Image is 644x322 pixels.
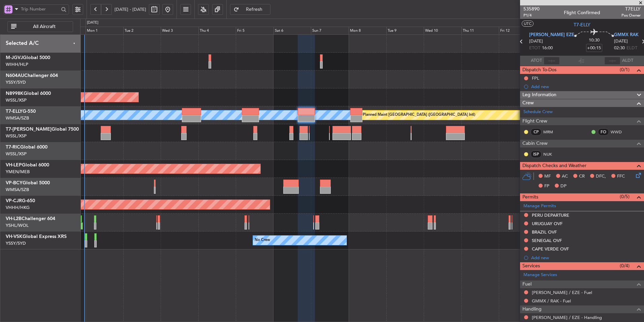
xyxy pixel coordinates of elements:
[87,20,98,26] div: [DATE]
[529,32,574,38] span: [PERSON_NAME] EZE
[532,290,592,295] a: [PERSON_NAME] / EZE - Fuel
[6,55,50,60] a: M-JGVJGlobal 5000
[424,27,461,35] div: Wed 10
[579,173,585,180] span: CR
[522,21,534,27] button: UTC
[255,235,270,245] div: No Crew
[614,32,639,38] span: GMMX RAK
[523,5,540,12] span: 535890
[6,181,23,185] span: VP-BCY
[596,173,606,180] span: DFC,
[6,145,20,150] span: T7-RIC
[522,66,556,74] span: Dispatch To-Dos
[532,238,562,243] div: SENEGAL OVF
[6,234,23,239] span: VH-VSK
[530,128,542,136] div: CP
[522,262,540,270] span: Services
[560,183,567,190] span: DP
[115,6,146,12] span: [DATE] - [DATE]
[523,12,540,18] span: P1/4
[386,27,424,35] div: Tue 9
[611,129,626,135] a: WWD
[6,61,28,68] a: WIHH/HLP
[542,45,553,52] span: 16:00
[530,151,542,158] div: ISP
[86,27,123,35] div: Mon 1
[6,163,49,167] a: VH-LEPGlobal 6000
[523,203,556,210] a: Manage Permits
[544,173,551,180] span: MF
[123,27,161,35] div: Tue 2
[532,315,602,320] a: [PERSON_NAME] / EZE - Handling
[614,45,625,52] span: 02:30
[6,109,23,114] span: T7-ELLY
[620,193,630,200] span: (0/5)
[6,97,27,103] a: WSSL/XSP
[532,246,569,252] div: CAPE VERDE OVF
[621,12,641,18] span: Pos Owner
[6,169,30,175] a: YMEN/MEB
[6,109,36,114] a: T7-ELLYG-550
[522,117,547,125] span: Flight Crew
[620,66,630,73] span: (0/1)
[522,193,538,201] span: Permits
[598,128,609,136] div: FO
[522,91,556,99] span: Leg Information
[544,57,560,65] input: --:--
[6,222,29,229] a: YSHL/WOL
[589,37,600,44] span: 10:30
[531,255,641,261] div: Add new
[311,27,349,35] div: Sun 7
[529,45,540,52] span: ETOT
[532,221,562,226] div: URUGUAY OVF
[532,298,571,304] a: GMMX / RAK - Fuel
[562,173,568,180] span: AC
[622,57,633,64] span: ALDT
[6,181,50,185] a: VP-BCYGlobal 5000
[544,183,549,190] span: FP
[522,140,548,147] span: Cabin Crew
[523,109,553,115] a: Schedule Crew
[614,38,628,45] span: [DATE]
[564,9,600,16] div: Flight Confirmed
[522,280,532,288] span: Fuel
[240,7,268,12] span: Refresh
[522,162,586,170] span: Dispatch Checks and Weather
[6,127,52,132] span: T7-[PERSON_NAME]
[198,27,236,35] div: Thu 4
[230,4,270,15] button: Refresh
[461,27,499,35] div: Thu 11
[18,24,71,29] span: All Aircraft
[349,27,386,35] div: Mon 8
[620,262,630,269] span: (0/4)
[21,4,59,14] input: Trip Number
[621,5,641,12] span: T7ELLY
[6,216,55,221] a: VH-L2BChallenger 604
[6,115,29,121] a: WMSA/SZB
[529,38,543,45] span: [DATE]
[161,27,198,35] div: Wed 3
[6,79,26,85] a: YSSY/SYD
[532,212,569,218] div: PERU DEPARTURE
[617,173,625,180] span: FFC
[532,229,557,235] div: BRAZIL OVF
[543,151,558,157] a: NUK
[574,21,590,28] span: T7-ELLY
[543,129,558,135] a: MRM
[6,198,35,203] a: VP-CJRG-650
[522,99,534,107] span: Crew
[522,305,542,313] span: Handling
[7,21,73,32] button: All Aircraft
[523,272,557,278] a: Manage Services
[499,27,537,35] div: Fri 12
[6,55,23,60] span: M-JGVJ
[6,198,22,203] span: VP-CJR
[6,163,22,167] span: VH-LEP
[6,127,79,132] a: T7-[PERSON_NAME]Global 7500
[6,205,30,211] a: VHHH/HKG
[532,75,539,81] div: FPL
[6,187,29,193] a: WMSA/SZB
[6,151,27,157] a: WSSL/XSP
[273,27,311,35] div: Sat 6
[6,145,47,150] a: T7-RICGlobal 6000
